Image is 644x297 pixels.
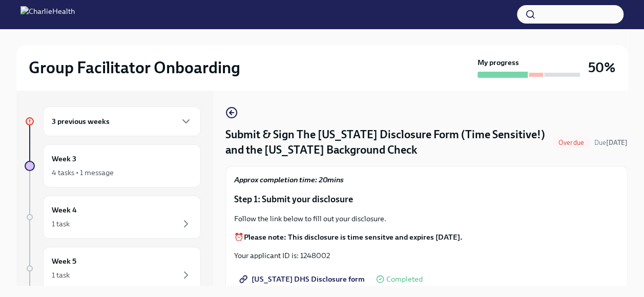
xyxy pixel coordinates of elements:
[25,144,201,187] a: Week 34 tasks • 1 message
[588,58,615,77] h3: 50%
[52,167,114,178] div: 4 tasks • 1 message
[594,139,628,146] span: Due
[606,139,628,146] strong: [DATE]
[552,139,590,146] span: Overdue
[234,193,619,205] p: Step 1: Submit your disclosure
[52,153,76,164] h6: Week 3
[52,256,76,267] h6: Week 5
[594,138,628,147] span: September 3rd, 2025 09:00
[25,196,201,239] a: Week 41 task
[477,57,519,68] strong: My progress
[52,204,77,216] h6: Week 4
[234,269,372,289] a: [US_STATE] DHS Disclosure form
[241,274,365,284] span: [US_STATE] DHS Disclosure form
[234,175,344,184] strong: Approx completion time: 20mins
[52,270,70,280] div: 1 task
[20,6,75,23] img: CharlieHealth
[386,275,423,283] span: Completed
[234,214,619,224] p: Follow the link below to fill out your disclosure.
[43,107,201,136] div: 3 previous weeks
[234,232,619,242] p: ⏰
[52,116,110,127] h6: 3 previous weeks
[25,247,201,290] a: Week 51 task
[244,232,462,242] strong: Please note: This disclosure is time sensitve and expires [DATE].
[52,219,70,229] div: 1 task
[225,127,548,158] h4: Submit & Sign The [US_STATE] Disclosure Form (Time Sensitive!) and the [US_STATE] Background Check
[29,57,240,78] h2: Group Facilitator Onboarding
[234,250,619,261] p: Your applicant ID is: 1248002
